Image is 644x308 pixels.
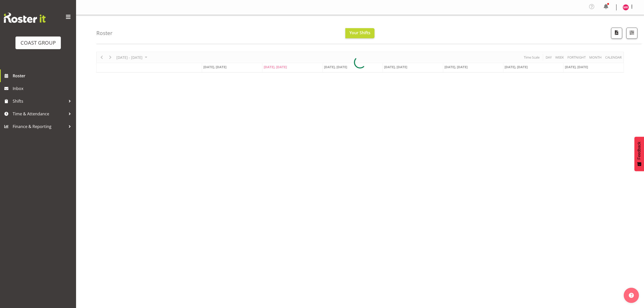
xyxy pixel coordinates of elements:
button: Filter Shifts [626,28,637,39]
span: Roster [13,72,74,80]
img: Rosterit website logo [4,13,46,23]
div: COAST GROUP [21,39,56,47]
h4: Roster [96,30,113,36]
button: Download a PDF of the roster according to the set date range. [611,28,622,39]
span: Your Shifts [349,30,370,35]
span: Finance & Reporting [13,123,66,130]
img: mathew-rolle10807.jpg [623,4,629,10]
span: Time & Attendance [13,110,66,118]
img: help-xxl-2.png [629,293,634,298]
span: Feedback [637,142,641,159]
span: Shifts [13,97,66,105]
button: Feedback - Show survey [634,137,644,171]
button: Your Shifts [345,28,374,38]
span: Inbox [13,85,74,92]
